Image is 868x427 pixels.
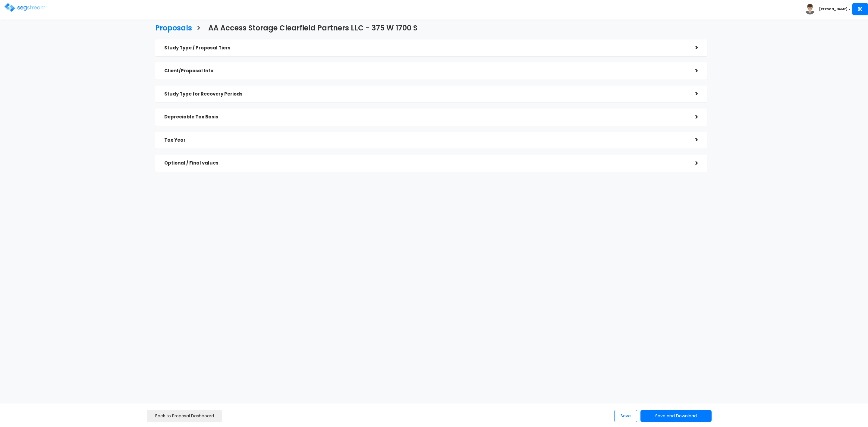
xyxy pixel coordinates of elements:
h3: > [197,24,201,33]
b: [PERSON_NAME] [819,7,848,11]
h5: Study Type / Proposal Tiers [164,46,686,51]
h5: Study Type for Recovery Periods [164,92,686,97]
img: logo.png [5,3,47,12]
div: > [686,89,698,99]
a: Back to Proposal Dashboard [147,410,222,422]
button: Save and Download [640,410,712,422]
h5: Depreciable Tax Basis [164,115,686,120]
div: > [686,66,698,76]
h3: AA Access Storage Clearfield Partners LLC - 375 W 1700 S [208,24,417,33]
div: > [686,112,698,122]
button: Save [614,410,637,422]
h5: Tax Year [164,138,686,143]
h3: Proposals [155,24,192,33]
img: avatar.png [805,4,815,14]
div: > [686,135,698,145]
a: AA Access Storage Clearfield Partners LLC - 375 W 1700 S [204,18,417,36]
div: > [686,159,698,168]
a: Proposals [151,18,192,36]
div: > [686,43,698,52]
h5: Client/Proposal Info [164,68,686,74]
h5: Optional / Final values [164,161,686,166]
